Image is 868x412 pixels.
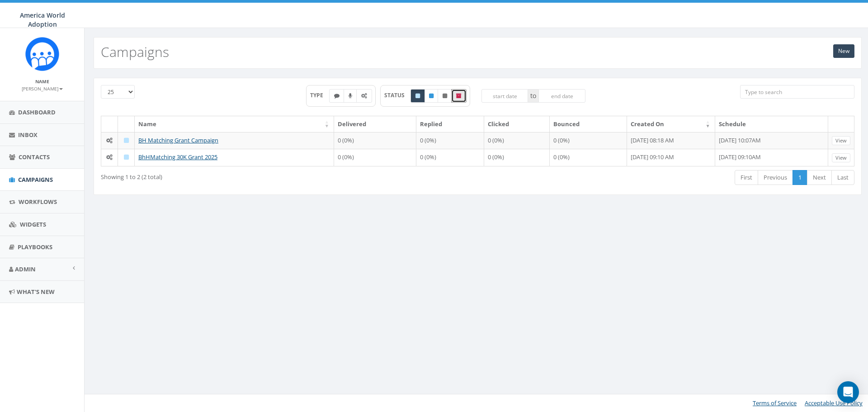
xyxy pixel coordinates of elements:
span: Playbooks [18,243,52,251]
div: Open Intercom Messenger [837,381,859,403]
a: 1 [793,170,807,185]
td: [DATE] 08:18 AM [627,132,715,149]
th: Bounced [550,116,627,132]
a: View [832,136,850,146]
td: 0 (0%) [550,149,627,166]
input: end date [538,89,585,103]
td: 0 (0%) [334,149,416,166]
th: Schedule [715,116,828,132]
i: Ringless Voice Mail [349,93,352,99]
td: [DATE] 09:10 AM [627,149,715,166]
h2: Campaigns [101,44,169,59]
span: Dashboard [18,108,56,116]
span: Contacts [19,153,50,161]
small: Name [35,78,49,85]
i: Automated Message [106,154,113,160]
a: Previous [758,170,793,185]
span: America World Adoption [20,11,65,28]
td: [DATE] 10:07AM [715,132,828,149]
a: [PERSON_NAME] [22,84,63,92]
i: Automated Message [106,137,113,143]
img: Rally_Corp_Icon.png [25,37,59,71]
a: First [735,170,758,185]
span: What's New [17,288,55,296]
a: Acceptable Use Policy [805,399,863,407]
td: 0 (0%) [484,149,550,166]
th: Replied [416,116,484,132]
td: 0 (0%) [334,132,416,149]
i: Text SMS [334,93,340,99]
td: 0 (0%) [416,132,484,149]
label: Ringless Voice Mail [344,89,357,103]
label: Unpublished [438,89,452,103]
input: Type to search [740,85,854,99]
i: Draft [124,154,129,160]
span: Inbox [18,131,38,139]
span: Campaigns [18,175,53,184]
td: 0 (0%) [484,132,550,149]
i: Published [429,93,434,99]
label: Draft [410,89,425,103]
a: BhHMatching 30K Grant 2025 [138,153,217,161]
i: Unpublished [443,93,447,99]
small: [PERSON_NAME] [22,85,63,92]
i: Automated Message [361,93,367,99]
th: Delivered [334,116,416,132]
th: Name: activate to sort column ascending [135,116,334,132]
span: Widgets [20,220,46,228]
a: Terms of Service [753,399,797,407]
label: Archived [451,89,467,103]
i: Draft [124,137,129,143]
th: Created On: activate to sort column ascending [627,116,715,132]
label: Automated Message [356,89,372,103]
th: Clicked [484,116,550,132]
a: Last [831,170,854,185]
a: New [833,44,854,58]
label: Text SMS [329,89,344,103]
td: 0 (0%) [550,132,627,149]
span: TYPE [310,91,330,99]
a: BH Matching Grant Campaign [138,136,218,144]
a: View [832,153,850,163]
td: 0 (0%) [416,149,484,166]
td: [DATE] 09:10AM [715,149,828,166]
input: start date [481,89,528,103]
span: Workflows [19,198,57,206]
div: Showing 1 to 2 (2 total) [101,169,407,181]
a: Next [807,170,832,185]
span: STATUS [384,91,411,99]
label: Published [424,89,439,103]
span: to [528,89,538,103]
i: Draft [415,93,420,99]
span: Admin [15,265,36,273]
